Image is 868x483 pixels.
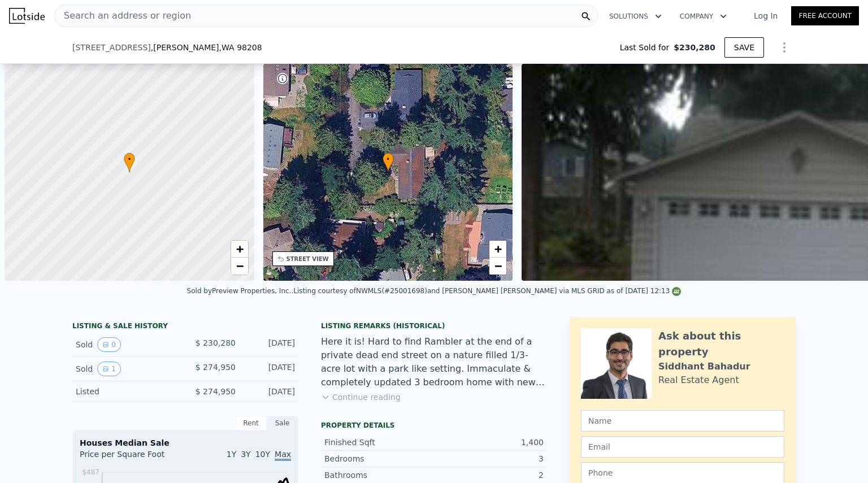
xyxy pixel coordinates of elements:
[9,8,45,24] img: Lotside
[658,360,750,373] div: Siddhant Bahadur
[72,321,298,333] div: LISTING & SALE HISTORY
[434,453,544,464] div: 3
[55,9,191,23] span: Search an address or region
[80,437,291,449] div: Houses Median Sale
[581,410,784,432] input: Name
[672,287,681,296] img: NWMLS Logo
[196,387,236,396] span: $ 274,950
[245,386,295,397] div: [DATE]
[80,449,185,467] div: Price per Square Foot
[72,42,151,53] span: [STREET_ADDRESS]
[76,386,176,397] div: Listed
[489,241,506,258] a: Zoom in
[434,437,544,448] div: 1,400
[581,436,784,458] input: Email
[82,468,99,476] tspan: $487
[383,153,394,172] div: •
[321,391,401,403] button: Continue reading
[674,42,715,53] span: $230,280
[324,437,434,448] div: Finished Sqft
[196,363,236,372] span: $ 274,950
[187,287,294,295] div: Sold by Preview Properties, Inc. .
[293,287,681,295] div: Listing courtesy of NWMLS (#25001698) and [PERSON_NAME] [PERSON_NAME] via MLS GRID as of [DATE] 1...
[124,154,135,164] span: •
[658,373,739,387] div: Real Estate Agent
[773,36,796,59] button: Show Options
[97,362,121,376] button: View historical data
[227,450,236,459] span: 1Y
[196,338,236,347] span: $ 230,280
[671,6,736,27] button: Company
[321,421,547,430] div: Property details
[231,258,248,275] a: Zoom out
[267,416,298,430] div: Sale
[658,328,784,360] div: Ask about this property
[236,242,243,256] span: +
[151,42,262,53] span: , [PERSON_NAME]
[275,450,291,461] span: Max
[324,469,434,481] div: Bathrooms
[494,242,502,256] span: +
[791,6,859,25] a: Free Account
[740,10,791,21] a: Log In
[245,362,295,376] div: [DATE]
[76,362,176,376] div: Sold
[287,255,329,263] div: STREET VIEW
[324,453,434,464] div: Bedrooms
[76,337,176,352] div: Sold
[245,337,295,352] div: [DATE]
[494,259,502,273] span: −
[219,43,262,52] span: , WA 98208
[434,469,544,481] div: 2
[321,321,547,330] div: Listing Remarks (Historical)
[124,153,135,172] div: •
[600,6,671,27] button: Solutions
[236,259,243,273] span: −
[241,450,250,459] span: 3Y
[231,241,248,258] a: Zoom in
[97,337,121,352] button: View historical data
[724,37,764,58] button: SAVE
[255,450,270,459] span: 10Y
[489,258,506,275] a: Zoom out
[321,335,547,389] div: Here it is! Hard to find Rambler at the end of a private dead end street on a nature filled 1/3-a...
[235,416,267,430] div: Rent
[620,42,674,53] span: Last Sold for
[383,154,394,164] span: •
